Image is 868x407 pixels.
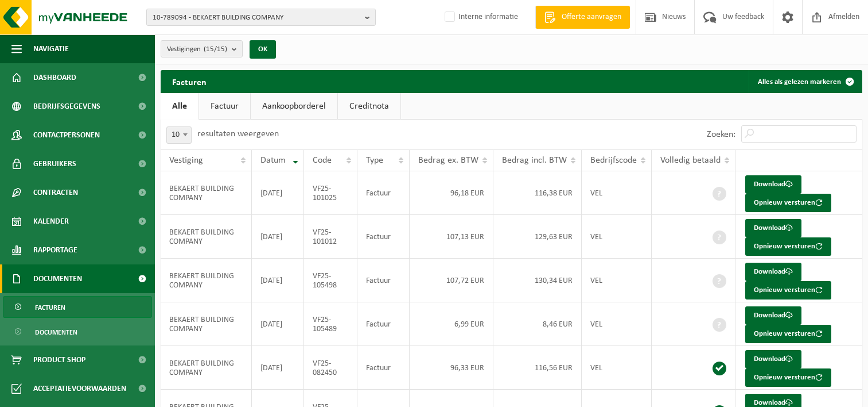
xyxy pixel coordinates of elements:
[582,346,652,390] td: VEL
[660,156,721,165] span: Volledig betaald
[260,156,286,165] span: Datum
[745,175,801,194] a: Download
[252,215,304,259] td: [DATE]
[161,215,252,259] td: BEKAERT BUILDING COMPANY
[166,126,192,144] span: 10
[493,259,582,302] td: 130,34 EUR
[33,345,85,374] span: Product Shop
[493,171,582,215] td: 116,38 EUR
[745,194,831,212] button: Opnieuw versturen
[745,263,801,281] a: Download
[535,6,630,29] a: Offerte aanvragen
[493,215,582,259] td: 129,63 EUR
[252,171,304,215] td: [DATE]
[161,302,252,346] td: BEKAERT BUILDING COMPANY
[167,41,227,58] span: Vestigingen
[590,156,637,165] span: Bedrijfscode
[161,346,252,390] td: BEKAERT BUILDING COMPANY
[582,302,652,346] td: VEL
[250,40,276,59] button: OK
[745,281,831,300] button: Opnieuw versturen
[35,321,77,343] span: Documenten
[493,302,582,346] td: 8,46 EUR
[161,171,252,215] td: BEKAERT BUILDING COMPANY
[410,302,493,346] td: 6,99 EUR
[304,346,357,390] td: VF25-082450
[153,9,360,26] span: 10-789094 - BEKAERT BUILDING COMPANY
[582,259,652,302] td: VEL
[33,63,76,92] span: Dashboard
[161,259,252,302] td: BEKAERT BUILDING COMPANY
[252,346,304,390] td: [DATE]
[146,9,376,26] button: 10-789094 - BEKAERT BUILDING COMPANY
[749,70,861,93] button: Alles als gelezen markeren
[161,70,218,93] h2: Facturen
[357,346,410,390] td: Factuur
[304,302,357,346] td: VF25-105489
[559,11,624,23] span: Offerte aanvragen
[3,296,152,318] a: Facturen
[357,171,410,215] td: Factuur
[3,321,152,343] a: Documenten
[33,374,126,403] span: Acceptatievoorwaarden
[707,130,735,139] label: Zoeken:
[161,93,198,120] a: Alle
[366,156,383,165] span: Type
[33,34,69,63] span: Navigatie
[33,149,76,178] span: Gebruikers
[745,325,831,343] button: Opnieuw versturen
[167,127,191,143] span: 10
[418,156,478,165] span: Bedrag ex. BTW
[35,297,65,318] span: Facturen
[745,350,801,368] a: Download
[33,264,82,293] span: Documenten
[745,237,831,256] button: Opnieuw versturen
[161,40,243,57] button: Vestigingen(15/15)
[442,9,518,26] label: Interne informatie
[33,236,77,264] span: Rapportage
[33,92,100,121] span: Bedrijfsgegevens
[357,215,410,259] td: Factuur
[357,259,410,302] td: Factuur
[304,215,357,259] td: VF25-101012
[410,215,493,259] td: 107,13 EUR
[745,219,801,237] a: Download
[357,302,410,346] td: Factuur
[304,171,357,215] td: VF25-101025
[582,215,652,259] td: VEL
[33,121,100,149] span: Contactpersonen
[493,346,582,390] td: 116,56 EUR
[33,178,78,207] span: Contracten
[502,156,567,165] span: Bedrag incl. BTW
[199,93,250,120] a: Factuur
[745,306,801,325] a: Download
[33,207,69,236] span: Kalender
[169,156,203,165] span: Vestiging
[197,129,279,139] label: resultaten weergeven
[304,259,357,302] td: VF25-105498
[338,93,400,120] a: Creditnota
[313,156,332,165] span: Code
[410,346,493,390] td: 96,33 EUR
[745,368,831,387] button: Opnieuw versturen
[582,171,652,215] td: VEL
[252,302,304,346] td: [DATE]
[204,45,227,53] count: (15/15)
[410,259,493,302] td: 107,72 EUR
[410,171,493,215] td: 96,18 EUR
[252,259,304,302] td: [DATE]
[251,93,337,120] a: Aankoopborderel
